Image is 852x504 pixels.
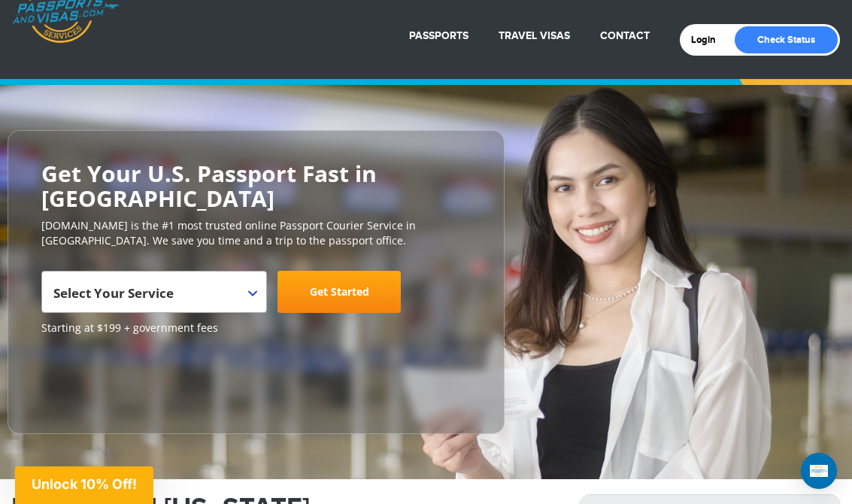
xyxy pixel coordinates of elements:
span: Unlock 10% Off! [32,476,137,492]
a: Passports [409,29,468,42]
div: Open Intercom Messenger [801,453,837,489]
span: Select Your Service [41,271,267,313]
p: [DOMAIN_NAME] is the #1 most trusted online Passport Courier Service in [GEOGRAPHIC_DATA]. We sav... [41,218,471,248]
span: Select Your Service [53,277,251,319]
span: Starting at $199 + government fees [41,320,471,335]
span: Select Your Service [53,284,174,302]
h2: Get Your U.S. Passport Fast in [GEOGRAPHIC_DATA] [41,161,471,211]
a: Login [691,34,726,46]
a: Get Started [277,271,401,313]
a: Travel Visas [499,29,570,42]
div: Unlock 10% Off! [15,466,153,504]
iframe: Customer reviews powered by Trustpilot [41,343,154,418]
a: Contact [600,29,650,42]
a: Check Status [735,26,838,53]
